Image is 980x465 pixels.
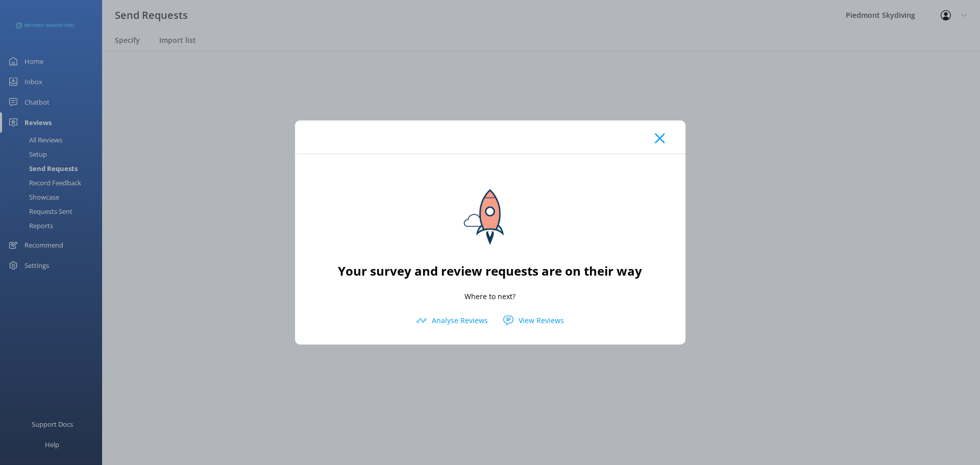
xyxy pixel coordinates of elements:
[409,313,496,328] button: Analyse Reviews
[464,291,516,302] p: Where to next?
[338,261,642,281] h2: Your survey and review requests are on their way
[444,169,536,261] img: sending...
[655,133,665,143] button: Close
[496,313,572,328] button: View Reviews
